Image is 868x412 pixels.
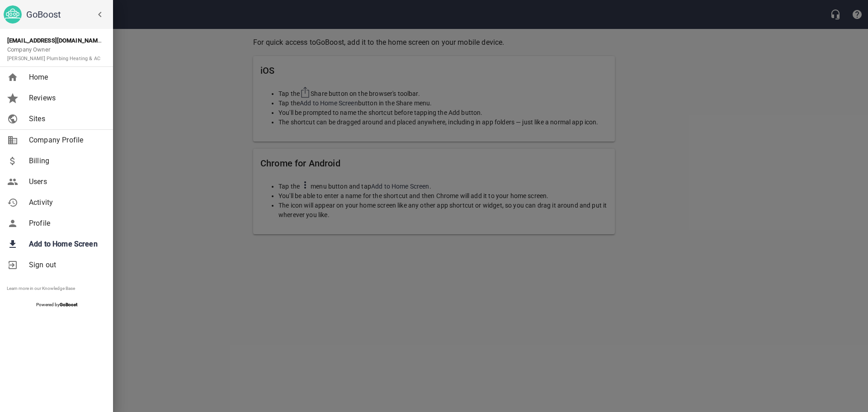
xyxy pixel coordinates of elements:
[29,260,102,270] span: Sign out
[7,37,103,44] strong: [EMAIL_ADDRESS][DOMAIN_NAME]
[29,197,102,208] span: Activity
[29,239,102,250] span: Add to Home Screen
[36,302,77,307] span: Powered by
[29,218,102,229] span: Profile
[29,72,102,83] span: Home
[7,56,100,62] small: [PERSON_NAME] Plumbing Heating & AC
[7,286,75,291] a: Learn more in our Knowledge Base
[4,5,22,24] img: go_boost_head.png
[29,93,102,104] span: Reviews
[29,156,102,166] span: Billing
[60,302,77,307] strong: GoBoost
[29,114,102,124] span: Sites
[29,135,102,146] span: Company Profile
[7,46,100,62] span: Company Owner
[29,176,102,187] span: Users
[26,7,109,22] h6: GoBoost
